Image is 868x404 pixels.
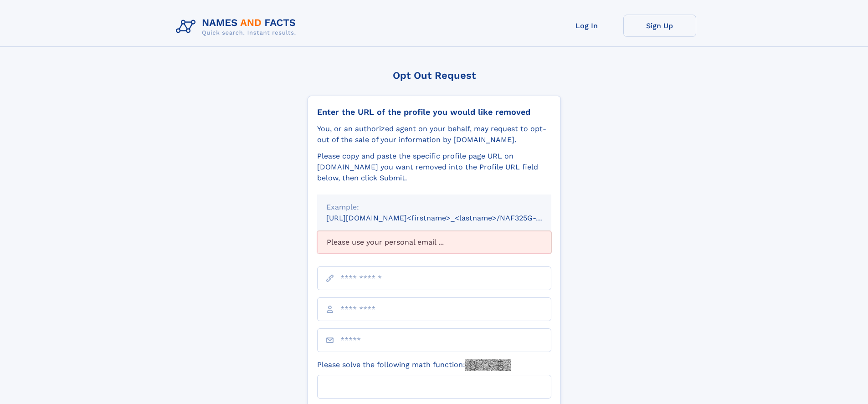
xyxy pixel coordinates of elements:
div: Please copy and paste the specific profile page URL on [DOMAIN_NAME] you want removed into the Pr... [317,151,551,184]
div: You, or an authorized agent on your behalf, may request to opt-out of the sale of your informatio... [317,123,551,145]
a: Log In [550,15,623,37]
img: Logo Names and Facts [172,15,303,39]
div: Please use your personal email ... [317,231,551,254]
div: Enter the URL of the profile you would like removed [317,107,551,117]
a: Sign Up [623,15,696,37]
div: Opt Out Request [308,70,561,81]
div: Example: [326,202,542,213]
label: Please solve the following math function: [317,359,511,371]
small: [URL][DOMAIN_NAME]<firstname>_<lastname>/NAF325G-xxxxxxxx [326,214,569,222]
